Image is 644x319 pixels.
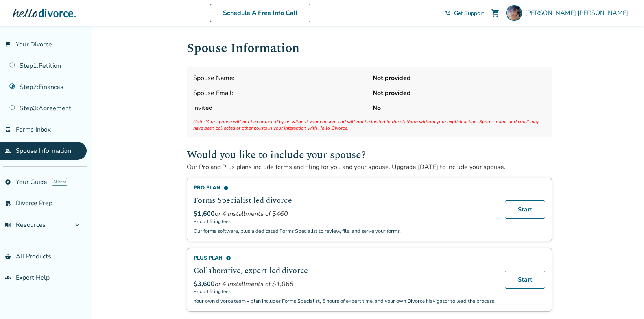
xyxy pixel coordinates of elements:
[193,104,366,112] span: Invited
[223,185,229,191] span: info
[16,125,51,134] span: Forms Inbox
[605,281,644,319] iframe: Chat Widget
[194,228,495,235] p: Our forms software, plus a dedicated Forms Specialist to review, file, and serve your forms.
[373,104,546,112] strong: No
[187,163,552,171] p: Our Pro and Plus plans include forms and filing for you and your spouse. Upgrade [DATE] to includ...
[5,148,11,154] span: people
[5,200,11,206] span: list_alt_check
[194,265,495,276] h2: Collaborative, expert-led divorce
[5,274,11,281] span: groups
[193,89,366,97] span: Spouse Email:
[194,195,495,206] h2: Forms Specialist led divorce
[5,126,11,133] span: inbox
[194,184,495,191] div: Pro Plan
[187,147,552,163] h2: Would you like to include your spouse?
[193,74,366,82] span: Spouse Name:
[194,280,215,288] span: $3,600
[491,8,500,18] span: shopping_cart
[210,4,310,22] a: Schedule A Free Info Call
[525,9,631,17] span: [PERSON_NAME] [PERSON_NAME]
[194,288,495,295] span: + court filing fees
[5,221,46,229] span: Resources
[506,5,522,21] img: Christine Rath
[454,9,484,17] span: Get Support
[5,222,11,228] span: menu_book
[505,271,545,289] a: Start
[373,89,546,97] strong: Not provided
[187,39,552,58] h1: Spouse Information
[5,253,11,260] span: shopping_basket
[194,218,495,224] span: + court filing fees
[5,179,11,185] span: explore
[373,74,546,82] strong: Not provided
[194,210,495,218] div: or 4 installments of $460
[194,210,215,218] span: $1,600
[193,119,546,131] span: Note: Your spouse will not be contacted by us without your consent and will not be invited to the...
[445,10,451,16] span: phone_in_talk
[194,254,495,262] div: Plus Plan
[194,298,495,305] p: Your own divorce team - plan includes Forms Specialist, 5 hours of expert time, and your own Divo...
[5,41,11,48] span: flag_2
[445,9,484,17] a: phone_in_talkGet Support
[505,200,545,219] a: Start
[52,178,67,186] span: AI beta
[226,256,231,261] span: info
[194,280,495,288] div: or 4 installments of $1,065
[72,220,82,230] span: expand_more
